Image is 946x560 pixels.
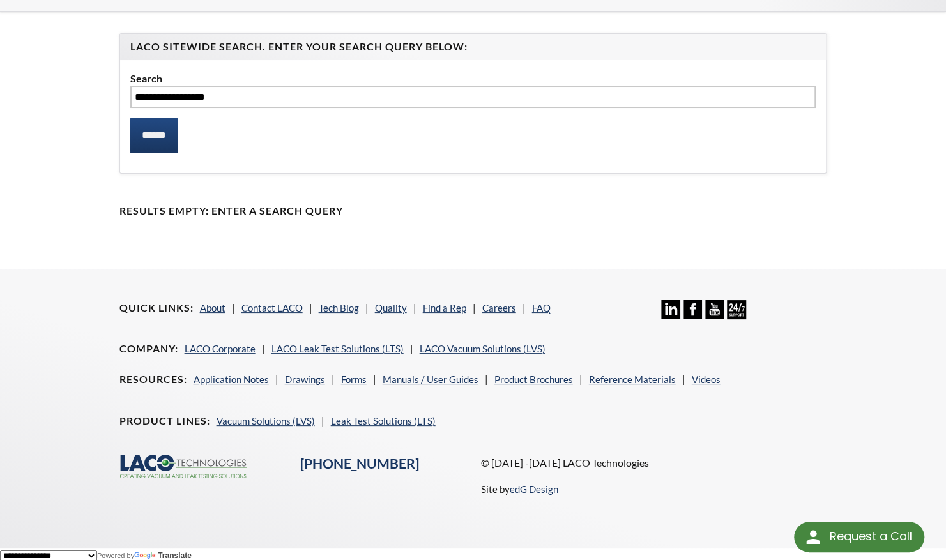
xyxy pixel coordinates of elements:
[420,343,545,354] a: LACO Vacuum Solutions (LVS)
[319,302,359,314] a: Tech Blog
[285,374,325,385] a: Drawings
[119,301,194,315] h4: Quick Links
[509,483,558,495] a: edG Design
[829,522,912,551] div: Request a Call
[480,481,558,497] p: Site by
[119,204,827,218] h4: Results Empty: Enter a Search Query
[241,302,303,314] a: Contact LACO
[134,551,192,560] a: Translate
[130,40,816,54] h4: LACO Sitewide Search. Enter your Search Query Below:
[130,70,816,87] label: Search
[134,552,158,560] img: Google Translate
[271,343,404,354] a: LACO Leak Test Solutions (LTS)
[300,455,419,472] a: [PHONE_NUMBER]
[727,310,745,321] a: 24/7 Support
[803,527,823,547] img: round button
[383,374,478,385] a: Manuals / User Guides
[119,414,210,428] h4: Product Lines
[794,522,924,552] div: Request a Call
[375,302,407,314] a: Quality
[185,343,256,354] a: LACO Corporate
[692,374,721,385] a: Videos
[217,415,315,427] a: Vacuum Solutions (LVS)
[200,302,225,314] a: About
[480,455,827,471] p: © [DATE] -[DATE] LACO Technologies
[341,374,367,385] a: Forms
[119,342,178,356] h4: Company
[532,302,551,314] a: FAQ
[194,374,269,385] a: Application Notes
[589,374,676,385] a: Reference Materials
[331,415,436,427] a: Leak Test Solutions (LTS)
[727,300,745,319] img: 24/7 Support Icon
[494,374,573,385] a: Product Brochures
[423,302,466,314] a: Find a Rep
[119,373,187,386] h4: Resources
[482,302,516,314] a: Careers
